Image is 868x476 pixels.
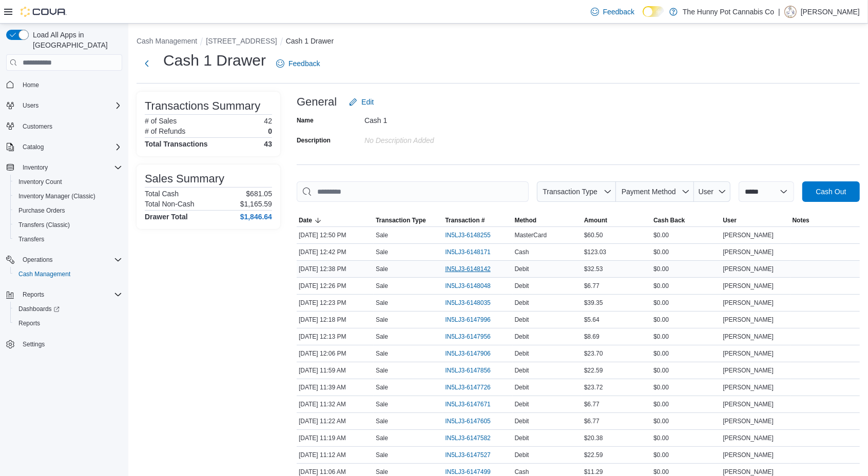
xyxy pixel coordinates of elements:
[653,216,685,224] span: Cash Back
[723,383,774,391] span: [PERSON_NAME]
[515,366,529,375] span: Debit
[163,50,266,71] h1: Cash 1 Drawer
[14,303,122,315] span: Dashboards
[376,316,388,324] p: Sale
[376,366,388,375] p: Sale
[364,112,502,125] div: Cash 1
[584,434,603,442] span: $20.38
[445,364,501,377] button: IN5LJ3-6147856
[376,451,388,459] p: Sale
[801,6,860,18] p: [PERSON_NAME]
[2,119,126,134] button: Customers
[445,299,491,307] span: IN5LJ3-6148035
[651,381,721,394] div: $0.00
[723,468,774,476] span: [PERSON_NAME]
[445,248,491,256] span: IN5LJ3-6148171
[445,400,491,408] span: IN5LJ3-6147671
[778,6,780,18] p: |
[297,381,374,394] div: [DATE] 11:39 AM
[14,219,122,231] span: Transfers (Classic)
[18,161,122,174] span: Inventory
[14,190,122,202] span: Inventory Manager (Classic)
[23,291,44,299] span: Reports
[445,216,485,224] span: Transaction #
[584,216,607,224] span: Amount
[445,347,501,360] button: IN5LJ3-6147906
[443,214,512,226] button: Transaction #
[297,449,374,461] div: [DATE] 11:12 AM
[376,265,388,273] p: Sale
[793,216,809,224] span: Notes
[651,314,721,326] div: $0.00
[445,263,501,275] button: IN5LJ3-6148142
[14,204,122,217] span: Purchase Orders
[376,383,388,391] p: Sale
[10,232,126,246] button: Transfers
[683,6,774,18] p: The Hunny Pot Cannabis Co
[643,6,664,17] input: Dark Mode
[145,173,224,185] h3: Sales Summary
[297,263,374,275] div: [DATE] 12:38 PM
[515,231,547,239] span: MasterCard
[515,316,529,324] span: Debit
[723,248,774,256] span: [PERSON_NAME]
[515,434,529,442] span: Debit
[723,316,774,324] span: [PERSON_NAME]
[584,231,603,239] span: $60.50
[297,330,374,343] div: [DATE] 12:13 PM
[145,200,195,208] h6: Total Non-Cash
[723,366,774,375] span: [PERSON_NAME]
[802,181,860,202] button: Cash Out
[651,280,721,292] div: $0.00
[137,37,197,45] button: Cash Management
[297,347,374,360] div: [DATE] 12:06 PM
[18,120,122,133] span: Customers
[723,299,774,307] span: [PERSON_NAME]
[584,349,603,358] span: $23.70
[264,117,272,125] p: 42
[445,246,501,258] button: IN5LJ3-6148171
[297,314,374,326] div: [DATE] 12:18 PM
[23,122,52,131] span: Customers
[582,214,651,226] button: Amount
[145,127,185,135] h6: # of Refunds
[145,213,188,221] h4: Drawer Total
[723,231,774,239] span: [PERSON_NAME]
[515,383,529,391] span: Debit
[2,77,126,92] button: Home
[515,468,529,476] span: Cash
[23,81,39,89] span: Home
[14,317,44,329] a: Reports
[23,163,48,172] span: Inventory
[584,451,603,459] span: $22.59
[584,248,606,256] span: $123.03
[651,432,721,444] div: $0.00
[240,213,272,221] h4: $1,846.64
[445,349,491,358] span: IN5LJ3-6147906
[2,253,126,267] button: Operations
[376,231,388,239] p: Sale
[651,246,721,258] div: $0.00
[790,214,860,226] button: Notes
[445,434,491,442] span: IN5LJ3-6147582
[2,98,126,113] button: Users
[18,235,44,243] span: Transfers
[297,415,374,427] div: [DATE] 11:22 AM
[376,434,388,442] p: Sale
[240,200,272,208] p: $1,165.59
[145,190,179,198] h6: Total Cash
[603,7,634,17] span: Feedback
[622,188,676,196] span: Payment Method
[14,190,100,202] a: Inventory Manager (Classic)
[18,288,48,301] button: Reports
[18,206,65,215] span: Purchase Orders
[376,417,388,425] p: Sale
[264,140,272,148] h4: 43
[445,265,491,273] span: IN5LJ3-6148142
[651,415,721,427] div: $0.00
[145,117,177,125] h6: # of Sales
[723,333,774,341] span: [PERSON_NAME]
[137,36,860,48] nav: An example of EuiBreadcrumbs
[297,116,314,125] label: Name
[10,218,126,232] button: Transfers (Classic)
